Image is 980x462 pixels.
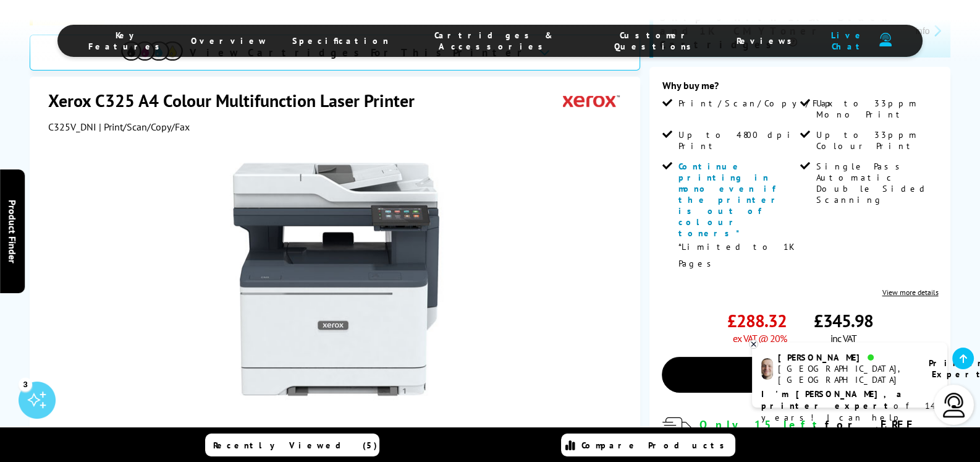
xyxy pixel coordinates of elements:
[662,357,938,393] a: Add to Basket
[882,288,938,297] a: View more details
[213,440,378,451] span: Recently Viewed (5)
[191,35,268,46] span: Overview
[662,79,938,98] div: Why buy me?
[942,393,966,417] img: user-headset-light.svg
[699,417,938,446] div: for FREE Next Day Delivery
[823,30,873,52] span: Live Chat
[292,35,389,46] span: Specification
[761,388,938,447] p: of 14 years! I can help you choose the right product
[48,89,427,112] h1: Xerox C325 A4 Colour Multifunction Laser Printer
[816,161,936,205] span: Single Pass Automatic Double Sided Scanning
[737,35,798,46] span: Reviews
[816,129,936,152] span: Up to 33ppm Colour Print
[678,98,837,109] span: Print/Scan/Copy/Fax
[830,332,856,344] span: inc VAT
[816,98,936,120] span: Up to 33ppm Mono Print
[814,309,873,332] span: £345.98
[678,129,797,152] span: Up to 4800 dpi Print
[761,388,905,411] b: I'm [PERSON_NAME], a printer expert
[48,121,96,133] span: C325V_DNI
[733,332,787,344] span: ex VAT @ 20%
[215,158,457,400] img: Xerox C325
[879,33,892,47] img: user-headset-duotone.svg
[727,309,787,332] span: £288.32
[19,377,32,391] div: 3
[678,239,797,272] p: *Limited to 1K Pages
[413,30,575,52] span: Cartridges & Accessories
[778,363,913,385] div: [GEOGRAPHIC_DATA], [GEOGRAPHIC_DATA]
[600,30,712,52] span: Customer Questions
[678,161,782,239] span: Continue printing in mono even if the printer is out of colour toners*
[581,440,731,451] span: Compare Products
[761,358,773,380] img: ashley-livechat.png
[6,199,19,263] span: Product Finder
[561,434,735,456] a: Compare Products
[99,121,190,133] span: | Print/Scan/Copy/Fax
[88,30,166,52] span: Key Features
[699,417,824,432] span: Only 15 left
[778,352,913,363] div: [PERSON_NAME]
[205,434,379,456] a: Recently Viewed (5)
[563,89,620,112] img: Xerox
